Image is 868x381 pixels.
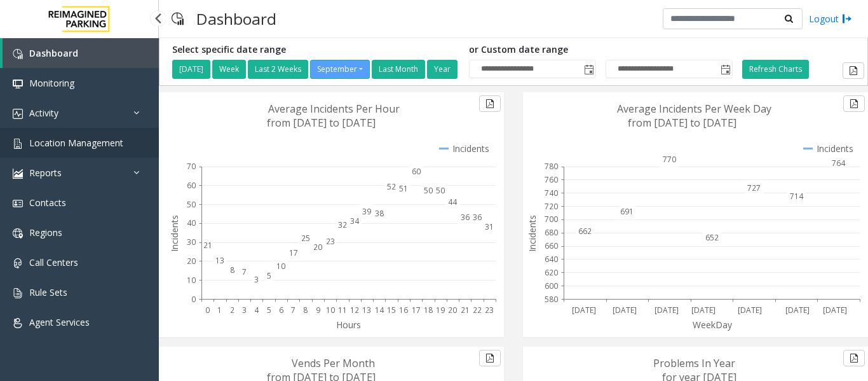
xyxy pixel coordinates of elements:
[13,258,23,268] img: 'icon'
[742,60,809,79] button: Refresh Charts
[375,208,384,219] text: 38
[628,116,736,130] text: from [DATE] to [DATE]
[230,265,234,275] text: 8
[29,137,123,149] span: Location Management
[242,305,247,315] text: 3
[448,197,458,207] text: 44
[242,267,247,277] text: 7
[13,228,23,239] img: 'icon'
[654,305,679,315] text: [DATE]
[326,236,335,247] text: 23
[572,305,596,315] text: [DATE]
[276,261,285,272] text: 10
[350,305,359,315] text: 12
[13,109,23,119] img: 'icon'
[843,95,865,112] button: Export to pdf
[842,12,852,25] img: logout
[187,275,196,286] text: 10
[29,256,78,268] span: Call Centers
[693,319,733,331] text: WeekDay
[291,305,295,315] text: 7
[190,3,283,34] h3: Dashboard
[785,305,810,315] text: [DATE]
[663,154,676,165] text: 770
[691,305,715,315] text: [DATE]
[485,221,494,232] text: 31
[545,267,558,278] text: 620
[292,356,375,370] text: Vends Per Month
[362,206,371,217] text: 39
[843,350,865,366] button: Export to pdf
[172,60,210,79] button: [DATE]
[545,254,558,265] text: 640
[545,188,558,198] text: 740
[653,356,735,370] text: Problems In Year
[29,107,58,119] span: Activity
[362,305,371,315] text: 13
[412,305,421,315] text: 17
[13,318,23,328] img: 'icon'
[230,305,234,315] text: 2
[545,161,558,172] text: 780
[13,288,23,298] img: 'icon'
[279,305,283,315] text: 6
[29,286,67,298] span: Rule Sets
[424,185,433,196] text: 50
[545,294,558,305] text: 580
[448,305,457,315] text: 20
[254,274,259,285] text: 3
[172,45,459,55] h5: Select specific date range
[301,233,310,244] text: 25
[469,45,733,55] h5: or Custom date range
[738,305,762,315] text: [DATE]
[316,305,320,315] text: 9
[832,158,846,169] text: 764
[187,218,196,228] text: 40
[212,60,246,79] button: Week
[461,212,470,223] text: 36
[790,191,804,202] text: 714
[191,294,196,305] text: 0
[267,270,271,281] text: 5
[387,181,396,192] text: 52
[254,305,259,315] text: 4
[545,174,558,185] text: 760
[545,240,558,251] text: 660
[424,305,433,315] text: 18
[526,215,538,252] text: Incidents
[705,232,719,243] text: 652
[13,49,23,59] img: 'icon'
[187,180,196,191] text: 60
[479,350,501,366] button: Export to pdf
[613,305,637,315] text: [DATE]
[13,198,23,209] img: 'icon'
[205,305,210,315] text: 0
[29,226,62,239] span: Regions
[473,212,482,223] text: 36
[545,201,558,212] text: 720
[172,3,184,34] img: pageIcon
[215,255,224,266] text: 13
[581,60,595,78] span: Toggle popup
[338,219,347,230] text: 32
[620,206,634,217] text: 691
[267,116,376,130] text: from [DATE] to [DATE]
[267,305,271,315] text: 5
[485,305,494,315] text: 23
[843,62,864,79] button: Export to pdf
[3,38,159,68] a: Dashboard
[399,305,408,315] text: 16
[313,242,322,253] text: 20
[268,102,400,116] text: Average Incidents Per Hour
[203,240,212,251] text: 21
[718,60,732,78] span: Toggle popup
[336,319,361,331] text: Hours
[187,237,196,247] text: 30
[372,60,425,79] button: Last Month
[578,226,592,237] text: 662
[29,47,78,59] span: Dashboard
[326,305,335,315] text: 10
[187,199,196,210] text: 50
[747,183,761,193] text: 727
[479,95,501,112] button: Export to pdf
